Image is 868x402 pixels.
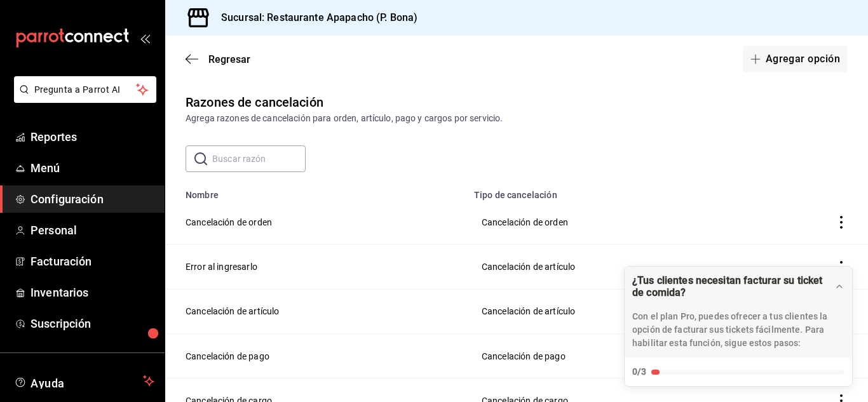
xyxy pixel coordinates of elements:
[632,365,646,379] div: 0/3
[140,33,150,43] button: open_drawer_menu
[31,315,154,332] span: Suscripción
[31,191,154,208] span: Configuración
[165,333,466,378] td: Cancelación de pago
[466,333,756,378] td: Cancelación de pago
[31,373,138,389] span: Ayuda
[186,112,848,125] div: Agrega razones de cancelación para orden, artículo, pago y cargos por servicio.
[9,92,156,105] a: Pregunta a Parrot AI
[835,216,848,229] button: actions
[743,46,848,72] button: Agregar opción
[632,274,834,298] div: ¿Tus clientes necesitan facturar su ticket de comida?
[211,10,417,25] h3: Sucursal: Restaurante Apapacho (P. Bona)
[466,200,756,245] td: Cancelación de orden
[165,182,466,200] th: Nombre
[625,267,852,386] button: Expand Checklist
[835,261,848,274] button: actions
[165,245,466,289] td: Error al ingresarlo
[165,289,466,333] td: Cancelación de artículo
[625,267,852,358] div: Drag to move checklist
[34,83,137,97] span: Pregunta a Parrot AI
[165,200,466,245] td: Cancelación de orden
[632,310,844,350] p: Con el plan Pro, puedes ofrecer a tus clientes la opción de facturar sus tickets fácilmente. Para...
[31,222,154,239] span: Personal
[186,93,323,112] div: Razones de cancelación
[31,159,154,177] span: Menú
[31,253,154,270] span: Facturación
[624,266,853,387] div: ¿Tus clientes necesitan facturar su ticket de comida?
[466,245,756,289] td: Cancelación de artículo
[14,76,156,103] button: Pregunta a Parrot AI
[31,128,154,145] span: Reportes
[466,289,756,333] td: Cancelación de artículo
[212,146,306,171] input: Buscar razón
[186,53,250,65] button: Regresar
[31,284,154,301] span: Inventarios
[208,53,250,65] span: Regresar
[466,182,756,200] th: Tipo de cancelación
